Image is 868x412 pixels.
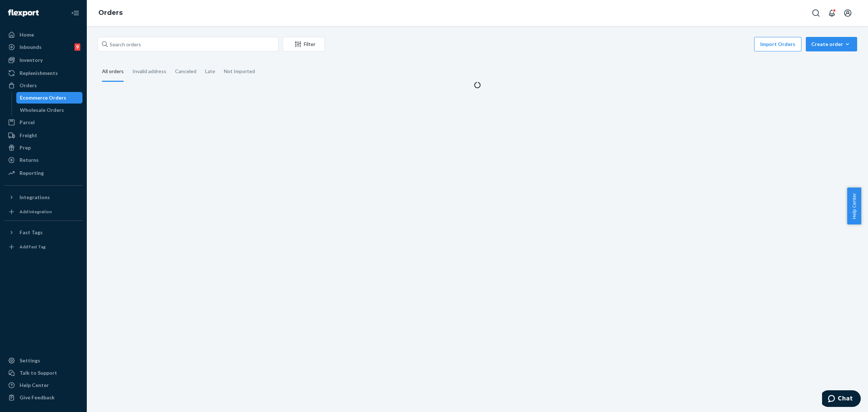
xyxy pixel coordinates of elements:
[4,392,82,403] button: Give Feedback
[4,80,82,91] a: Orders
[16,92,83,104] a: Ecommerce Orders
[132,62,166,81] div: Invalid address
[4,54,82,66] a: Inventory
[754,37,801,51] button: Import Orders
[20,209,52,215] div: Add Integration
[4,29,82,41] a: Home
[4,41,82,53] a: Inbounds9
[20,382,49,389] div: Help Center
[847,188,861,224] button: Help Center
[4,355,82,366] a: Settings
[20,357,40,364] div: Settings
[175,62,196,81] div: Canceled
[205,62,215,81] div: Late
[224,62,255,81] div: Not Imported
[4,367,82,379] button: Talk to Support
[16,104,83,116] a: Wholesale Orders
[20,119,35,126] div: Parcel
[811,41,852,48] div: Create order
[4,206,82,218] a: Add Integration
[98,37,278,51] input: Search orders
[20,31,34,38] div: Home
[4,130,82,141] a: Freight
[822,390,861,408] iframe: Opens a widget where you can chat to one of our agents
[4,154,82,166] a: Returns
[20,94,66,101] div: Ecommerce Orders
[283,37,325,51] button: Filter
[102,62,124,82] div: All orders
[20,106,64,114] div: Wholesale Orders
[4,142,82,154] a: Prep
[20,70,58,77] div: Replenishments
[806,37,857,51] button: Create order
[20,56,43,64] div: Inventory
[4,167,82,179] a: Reporting
[20,132,37,139] div: Freight
[4,67,82,79] a: Replenishments
[98,9,123,17] a: Orders
[4,227,82,238] button: Fast Tags
[4,192,82,203] button: Integrations
[20,82,37,89] div: Orders
[68,6,82,20] button: Close Navigation
[20,394,55,401] div: Give Feedback
[93,3,128,24] ol: breadcrumbs
[809,6,823,20] button: Open Search Box
[4,379,82,391] a: Help Center
[20,244,46,250] div: Add Fast Tag
[75,43,80,51] div: 9
[20,169,44,177] div: Reporting
[20,43,42,51] div: Inbounds
[841,6,855,20] button: Open account menu
[4,241,82,253] a: Add Fast Tag
[283,41,324,48] div: Filter
[20,369,57,377] div: Talk to Support
[20,156,39,164] div: Returns
[20,194,50,201] div: Integrations
[825,6,839,20] button: Open notifications
[20,229,43,236] div: Fast Tags
[4,117,82,128] a: Parcel
[8,9,39,17] img: Flexport logo
[20,144,31,151] div: Prep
